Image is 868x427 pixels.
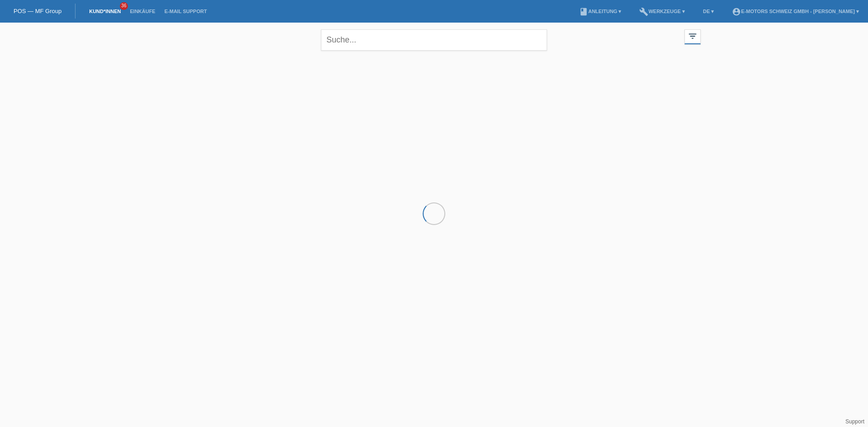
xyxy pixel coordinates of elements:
[639,7,648,16] i: build
[160,9,212,14] a: E-Mail Support
[688,31,698,41] i: filter_list
[575,9,626,14] a: bookAnleitung ▾
[120,2,128,10] span: 36
[732,7,741,16] i: account_circle
[579,7,588,16] i: book
[85,9,125,14] a: Kund*innen
[727,9,863,14] a: account_circleE-Motors Schweiz GmbH - [PERSON_NAME] ▾
[845,418,864,425] a: Support
[321,29,547,51] input: Suche...
[125,9,160,14] a: Einkäufe
[635,9,689,14] a: buildWerkzeuge ▾
[698,9,718,14] a: DE ▾
[14,8,61,14] a: POS — MF Group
